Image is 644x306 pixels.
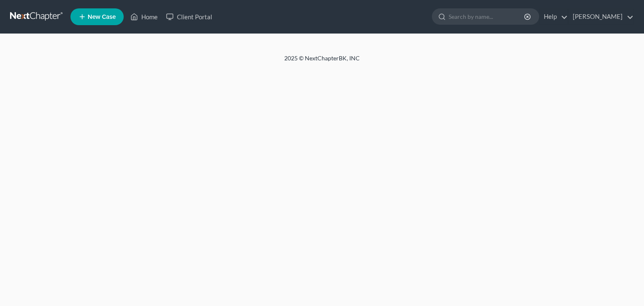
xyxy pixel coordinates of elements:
div: 2025 © NextChapterBK, INC [83,54,561,69]
input: Search by name... [449,9,525,24]
span: New Case [88,14,116,20]
a: Help [540,9,568,24]
a: [PERSON_NAME] [569,9,634,24]
a: Client Portal [162,9,216,24]
a: Home [126,9,162,24]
